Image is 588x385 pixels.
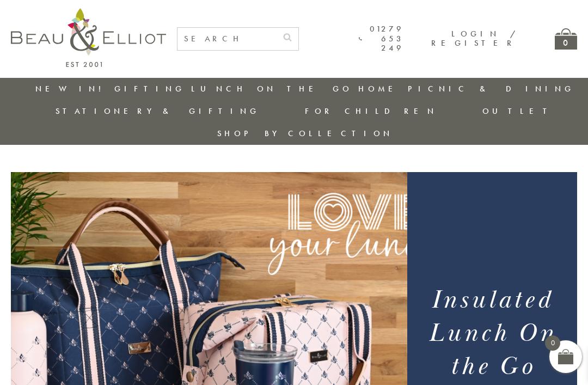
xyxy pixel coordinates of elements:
a: Shop by collection [217,128,393,139]
input: SEARCH [177,28,277,50]
a: Outlet [482,106,555,117]
a: Picnic & Dining [408,83,574,94]
span: 0 [545,335,560,351]
a: Lunch On The Go [191,83,352,94]
a: For Children [305,106,437,117]
a: Gifting [114,83,185,94]
h1: Insulated Lunch On the Go [416,284,569,383]
a: New in! [35,83,108,94]
a: Home [358,83,402,94]
a: 01279 653 249 [359,25,404,53]
a: Login / Register [431,28,517,48]
a: Stationery & Gifting [56,106,260,117]
img: logo [11,8,166,67]
a: 0 [555,28,577,50]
